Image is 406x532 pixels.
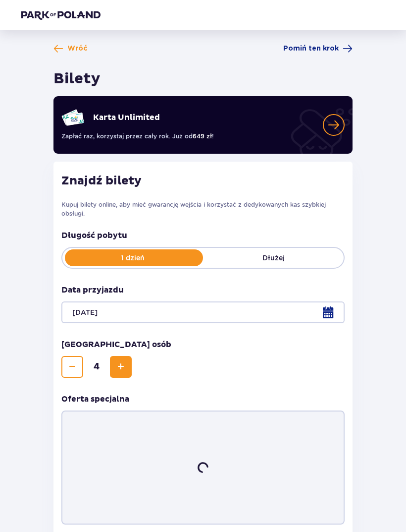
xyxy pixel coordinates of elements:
[61,174,345,188] h2: Znajdź bilety
[61,394,129,405] p: Oferta specjalna
[110,356,132,378] button: Increase
[61,200,345,218] p: Kupuj bilety online, aby mieć gwarancję wejścia i korzystać z dedykowanych kas szybkiej obsługi.
[53,69,101,88] h1: Bilety
[61,285,124,296] p: Data przyjazdu
[62,253,203,263] p: 1 dzień
[85,361,108,373] span: 4
[283,44,353,54] a: Pomiń ten krok
[283,44,339,54] span: Pomiń ten krok
[61,339,171,350] p: [GEOGRAPHIC_DATA] osób
[21,10,101,20] img: Park of Poland logo
[203,253,344,263] p: Dłużej
[196,460,211,475] img: loader
[53,44,88,54] a: Wróć
[61,230,345,241] p: Długość pobytu
[61,356,83,378] button: Decrease
[67,44,88,54] span: Wróć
